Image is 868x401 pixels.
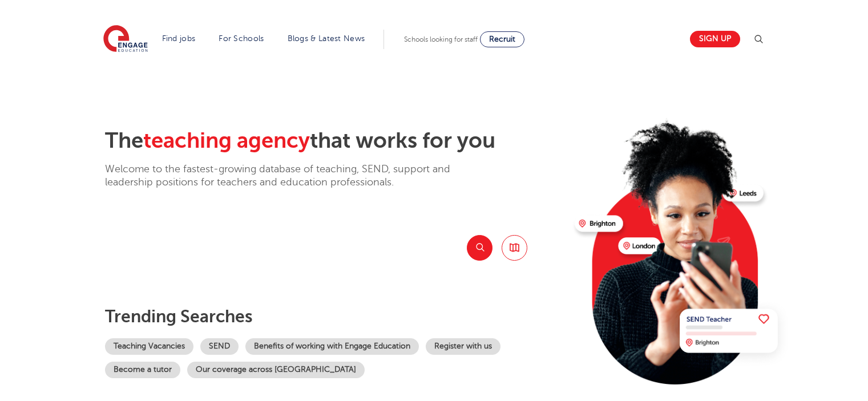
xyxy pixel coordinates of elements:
a: Recruit [480,31,524,47]
a: Find jobs [162,34,196,43]
a: Sign up [690,31,740,47]
p: Welcome to the fastest-growing database of teaching, SEND, support and leadership positions for t... [105,163,482,189]
p: Trending searches [105,306,566,327]
a: SEND [200,338,239,355]
a: Register with us [426,338,500,355]
img: Engage Education [103,25,148,54]
a: Teaching Vacancies [105,338,193,355]
a: Blogs & Latest News [288,34,365,43]
a: Our coverage across [GEOGRAPHIC_DATA] [187,362,365,378]
a: Benefits of working with Engage Education [245,338,419,355]
a: For Schools [219,34,264,43]
a: Become a tutor [105,362,180,378]
span: teaching agency [143,128,310,153]
span: Schools looking for staff [404,35,478,43]
button: Search [467,235,492,261]
span: Recruit [489,35,515,43]
h2: The that works for you [105,128,566,154]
